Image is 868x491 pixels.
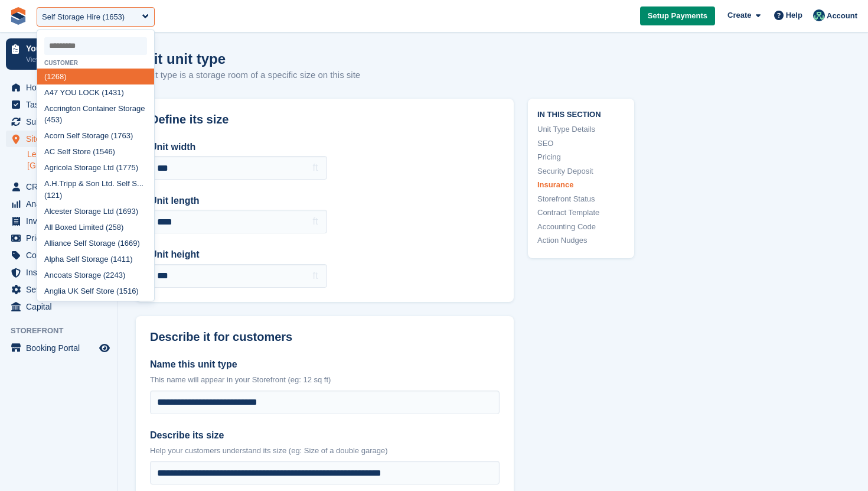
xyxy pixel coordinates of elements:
label: Describe its size [150,428,500,443]
a: Setup Payments [640,6,715,26]
div: Alpha Self Storage (1411) [37,251,154,267]
div: Alcester Storage Ltd (1693) [37,203,154,219]
a: menu [6,264,112,281]
span: Capital [26,298,97,315]
a: Accounting Code [537,221,625,233]
div: AC Self Store (1546) [37,144,154,160]
span: Help [786,9,802,21]
a: menu [6,178,112,195]
span: Pricing [26,230,97,246]
div: All Boxed Limited (258) [37,219,154,235]
a: menu [6,113,112,130]
label: Name this unit type [150,357,500,372]
span: Sites [26,131,97,147]
div: Accrington Container Storage (453) [37,100,154,128]
label: Unit length [150,194,327,208]
img: Jennifer Ofodile [813,9,825,21]
div: Acorn Self Storage (1763) [37,128,154,144]
label: Unit height [150,248,327,262]
p: View next steps [26,54,96,65]
a: menu [6,281,112,298]
div: A47 YOU LOCK (1431) [37,84,154,100]
a: Security Deposit [537,165,625,177]
div: Ancoats Storage (2243) [37,267,154,283]
a: Lenwade, [GEOGRAPHIC_DATA] [27,149,112,171]
span: Invoices [26,213,97,229]
div: A.H.Tripp & Son Ltd. Self S... (121) [37,176,154,204]
a: Contract Template [537,207,625,219]
a: SEO [537,138,625,149]
span: Settings [26,281,97,298]
span: Booking Portal [26,340,97,356]
span: Analytics [26,196,97,212]
div: Self Storage Hire (1653) [42,11,125,23]
a: Your onboarding View next steps [6,38,112,70]
a: Preview store [97,341,112,355]
p: This name will appear in your Storefront (eg: 12 sq ft) [150,374,500,386]
a: Unit Type Details [537,123,625,135]
a: menu [6,247,112,264]
span: Home [26,79,97,96]
div: Anglia UK Self Store (1516) [37,283,154,299]
a: Action Nudges [537,235,625,246]
p: Your onboarding [26,44,96,53]
span: In this section [537,108,625,119]
h2: Describe it for customers [150,330,500,344]
span: Tasks [26,96,97,113]
a: Storefront Status [537,193,625,205]
div: (1268) [37,69,154,84]
a: menu [6,196,112,212]
span: Setup Payments [648,10,707,22]
a: menu [6,79,112,96]
span: Coupons [26,247,97,264]
a: menu [6,298,112,315]
div: Customer [37,60,154,66]
p: A unit type is a storage room of a specific size on this site [136,69,360,82]
a: Insurance [537,179,625,191]
span: Account [827,10,857,22]
span: Subscriptions [26,113,97,130]
a: menu [6,131,112,147]
a: menu [6,340,112,356]
img: stora-icon-8386f47178a22dfd0bd8f6a31ec36ba5ce8667c1dd55bd0f319d3a0aa187defe.svg [9,7,27,25]
div: Alliance Self Storage (1669) [37,235,154,251]
label: Unit width [150,140,327,154]
a: menu [6,213,112,229]
a: Pricing [537,151,625,163]
span: Storefront [11,325,118,337]
div: Agricola Storage Ltd (1775) [37,160,154,176]
h1: Edit unit type [136,51,360,67]
span: CRM [26,178,97,195]
span: Create [727,9,751,21]
a: menu [6,230,112,246]
h2: Define its size [150,113,500,126]
a: menu [6,96,112,113]
p: Help your customers understand its size (eg: Size of a double garage) [150,445,500,457]
span: Insurance [26,264,97,281]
